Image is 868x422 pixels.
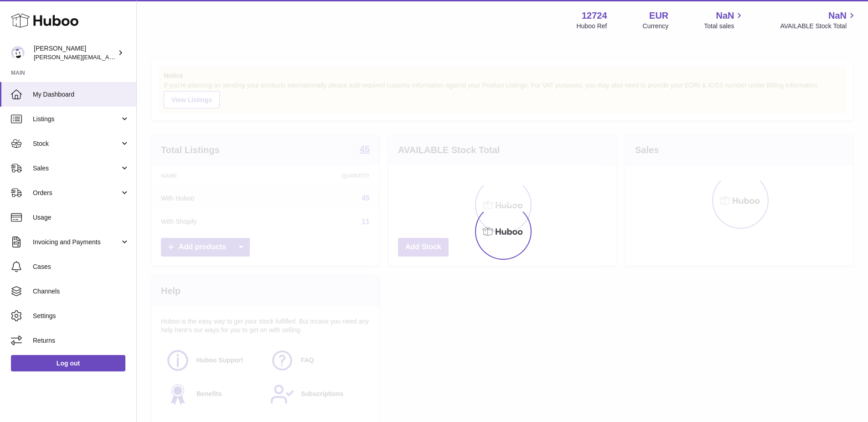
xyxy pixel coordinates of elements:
span: Settings [33,312,129,320]
div: [PERSON_NAME] [34,44,116,62]
a: NaN AVAILABLE Stock Total [780,10,857,31]
span: My Dashboard [33,90,129,99]
span: Sales [33,164,120,173]
span: Orders [33,189,120,197]
span: AVAILABLE Stock Total [780,22,857,31]
img: sebastian@ffern.co [11,46,25,60]
span: NaN [828,10,847,22]
strong: 12724 [582,10,607,22]
span: [PERSON_NAME][EMAIL_ADDRESS][DOMAIN_NAME] [34,53,183,61]
span: Stock [33,139,120,148]
span: Returns [33,336,129,345]
span: Usage [33,213,129,222]
span: Listings [33,115,120,124]
span: Total sales [704,22,744,31]
span: Cases [33,262,129,271]
span: NaN [716,10,734,22]
strong: EUR [649,10,668,22]
span: Channels [33,287,129,296]
div: Currency [643,22,669,31]
div: Huboo Ref [577,22,607,31]
a: Log out [11,355,125,371]
a: NaN Total sales [704,10,744,31]
span: Invoicing and Payments [33,238,120,247]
